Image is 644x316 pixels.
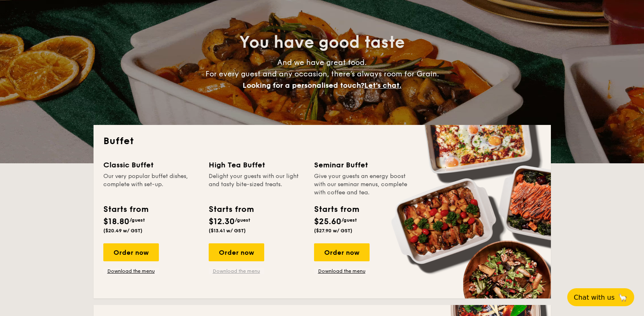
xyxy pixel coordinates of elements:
div: Classic Buffet [103,159,199,171]
span: $18.80 [103,217,129,227]
span: Let's chat. [364,81,401,90]
button: Chat with us🦙 [567,288,634,306]
span: ($20.49 w/ GST) [103,228,143,234]
div: Delight your guests with our light and tasty bite-sized treats. [209,172,304,197]
div: Starts from [103,203,148,216]
span: And we have great food. For every guest and any occasion, there’s always room for Grain. [205,58,439,90]
div: Order now [314,243,370,261]
div: Give your guests an energy boost with our seminar menus, complete with coffee and tea. [314,172,410,197]
span: Looking for a personalised touch? [243,81,364,90]
a: Download the menu [103,268,159,274]
span: ($13.41 w/ GST) [209,228,246,234]
span: $25.60 [314,217,341,227]
span: Chat with us [574,294,615,301]
div: Order now [209,243,264,261]
span: /guest [341,217,357,223]
span: /guest [129,217,145,223]
div: Starts from [314,203,359,216]
div: Seminar Buffet [314,159,410,171]
span: $12.30 [209,217,235,227]
div: Our very popular buffet dishes, complete with set-up. [103,172,199,197]
div: High Tea Buffet [209,159,304,171]
span: ($27.90 w/ GST) [314,228,352,234]
div: Starts from [209,203,253,216]
span: /guest [235,217,250,223]
a: Download the menu [209,268,264,274]
a: Download the menu [314,268,370,274]
h2: Buffet [103,135,541,148]
span: 🦙 [618,293,628,302]
span: You have good taste [239,33,405,52]
div: Order now [103,243,159,261]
